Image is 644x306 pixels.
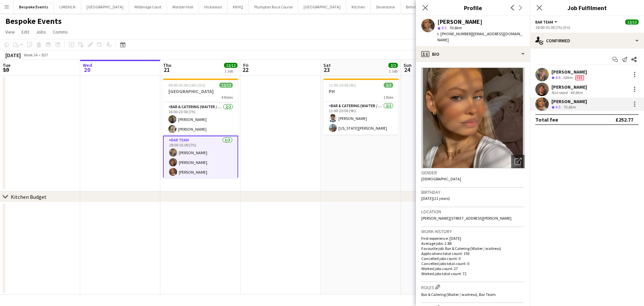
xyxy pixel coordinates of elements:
div: [DATE] [5,52,21,58]
span: 1 Role [383,95,393,100]
h1: Bespoke Events [5,16,62,26]
div: [PERSON_NAME] [551,69,587,75]
p: Favourite job: Bar & Catering (Waiter / waitress) [421,246,525,251]
span: [PERSON_NAME][STREET_ADDRESS][PERSON_NAME] [421,216,512,221]
span: View [5,29,15,35]
div: [PERSON_NAME] [551,98,587,104]
span: 12/12 [219,83,233,88]
app-job-card: 11:00-20:00 (9h)2/2PH1 RoleBar & Catering (Waiter / waitress)2/211:00-20:00 (9h)[PERSON_NAME][US_... [323,79,398,135]
span: Tue [3,62,10,68]
button: Hickstead [199,0,227,13]
div: [PERSON_NAME] [437,19,482,25]
span: Jobs [36,29,46,35]
div: 70.8km [562,104,577,110]
button: Millbridge Court [129,0,167,13]
h3: [GEOGRAPHIC_DATA] [163,88,238,94]
div: £252.77 [615,116,633,123]
p: Applications total count: 193 [421,251,525,256]
img: Crew avatar or photo [421,68,525,168]
a: View [3,28,17,36]
span: 4 Roles [221,95,233,100]
h3: Roles [421,283,525,291]
span: 12/12 [625,19,639,25]
app-job-card: 09:00-01:00 (16h) (Fri)12/12[GEOGRAPHIC_DATA]4 Roles[PERSON_NAME][PERSON_NAME][PERSON_NAME]Bar & ... [163,79,238,178]
p: Cancelled jobs total count: 0 [421,261,525,266]
span: 70.8km [448,25,463,30]
h3: Location [421,209,525,215]
span: 4.5 [555,104,560,110]
p: Worked jobs count: 27 [421,266,525,271]
div: 18:00-01:00 (7h) (Fri) [535,25,639,30]
span: Thu [163,62,171,68]
span: 11:00-20:00 (9h) [329,83,356,88]
div: Crew has different fees then in role [574,75,585,81]
button: [GEOGRAPHIC_DATA] [81,0,129,13]
a: Comms [50,28,70,36]
span: 23 [322,66,331,74]
span: Sat [323,62,331,68]
p: Worked jobs total count: 72 [421,271,525,276]
h3: Work history [421,228,525,234]
span: 19 [2,66,10,74]
div: Not rated [551,90,569,95]
div: 1 Job [224,69,237,74]
p: Average jobs: 2.88 [421,241,525,246]
div: 49.8km [569,90,584,95]
span: 20 [82,66,92,74]
p: First experience: [DATE] [421,236,525,241]
span: [DEMOGRAPHIC_DATA] [421,176,461,181]
app-card-role: Bar & Catering (Waiter / waitress)2/216:00-23:00 (7h)[PERSON_NAME][PERSON_NAME] [163,103,238,136]
span: Bar & Catering (Waiter / waitress), Bar Team [421,292,496,297]
span: Edit [21,29,29,35]
span: 4.6 [555,75,560,80]
div: Total fee [535,116,558,123]
span: Wed [83,62,92,68]
h3: PH [323,88,398,94]
h3: Birthday [421,189,525,195]
span: Fri [243,62,249,68]
span: 2/2 [384,83,393,88]
button: LIMEKILN [54,0,81,13]
div: 1 Job [389,69,397,74]
button: Bar Team [535,19,558,25]
span: 21 [162,66,171,74]
h3: Gender [421,170,525,176]
span: 22 [242,66,249,74]
div: Bio [416,46,530,62]
a: Jobs [33,28,49,36]
div: Open photos pop-in [511,155,525,168]
div: BST [42,52,48,57]
button: Plumpton Race Course [249,0,298,13]
p: Cancelled jobs count: 0 [421,256,525,261]
div: Confirmed [530,33,644,49]
app-card-role: Bar & Catering (Waiter / waitress)2/211:00-20:00 (9h)[PERSON_NAME][US_STATE][PERSON_NAME] [323,102,398,135]
button: British Motor Show [400,0,443,13]
span: | [EMAIL_ADDRESS][DOMAIN_NAME] [437,31,522,42]
span: Bar Team [535,19,553,25]
span: [DATE] (21 years) [421,196,450,201]
span: Sun [404,62,412,68]
button: Morden Hall [167,0,199,13]
span: 09:00-01:00 (16h) (Fri) [168,83,205,88]
app-card-role: Bar Team3/318:00-01:00 (7h)[PERSON_NAME][PERSON_NAME][PERSON_NAME] [163,136,238,179]
button: KKHQ [227,0,249,13]
div: 68km [562,75,574,81]
div: Kitchen Budget [11,193,47,200]
button: Silverstone [371,0,400,13]
button: Bespoke Events [14,0,54,13]
span: 24 [402,66,412,74]
span: t. [PHONE_NUMBER] [437,31,472,36]
span: 12/12 [224,63,237,68]
h3: Profile [416,3,530,12]
span: 4.5 [441,25,446,30]
button: [GEOGRAPHIC_DATA] [298,0,346,13]
span: Week 34 [22,52,39,57]
span: Comms [53,29,68,35]
h3: Job Fulfilment [530,3,644,12]
span: Fee [575,75,584,80]
a: Edit [19,28,32,36]
span: 2/2 [388,63,398,68]
div: [PERSON_NAME] [551,84,587,90]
